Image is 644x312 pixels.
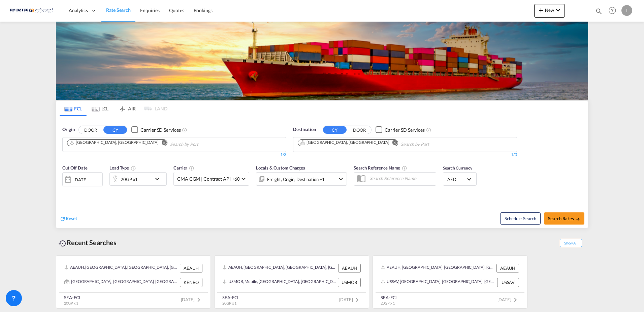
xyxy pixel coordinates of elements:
[595,7,603,18] div: icon-magnify
[300,140,390,146] div: Press delete to remove this chip.
[180,264,202,272] div: AEAUH
[447,176,466,182] span: AED
[10,3,56,18] img: c67187802a5a11ec94275b5db69a26e6.png
[497,278,519,287] div: USSAV
[497,297,519,302] span: [DATE]
[153,175,165,183] md-icon: icon-chevron-down
[177,176,239,182] span: CMA CGM | Contract API +60
[62,165,88,171] span: Cut Off Date
[511,296,519,304] md-icon: icon-chevron-right
[64,294,81,301] div: SEA-FCL
[385,127,425,133] div: Carrier SD Services
[56,116,588,228] div: OriginDOOR CY Checkbox No InkUnchecked: Search for CY (Container Yard) services for all selected ...
[194,7,213,13] span: Bookings
[256,172,347,186] div: Freight Origin Destination Factory Stuffingicon-chevron-down
[170,139,234,150] input: Chips input.
[337,175,345,183] md-icon: icon-chevron-down
[106,7,131,13] span: Rate Search
[169,7,184,13] span: Quotes
[109,172,167,186] div: 20GP x1icon-chevron-down
[157,140,167,147] button: Remove
[366,173,436,183] input: Search Reference Name
[373,255,527,309] recent-search-card: AEAUH, [GEOGRAPHIC_DATA], [GEOGRAPHIC_DATA], [GEOGRAPHIC_DATA], [GEOGRAPHIC_DATA] AEAUHUSSAV, [GE...
[56,255,211,309] recent-search-card: AEAUH, [GEOGRAPHIC_DATA], [GEOGRAPHIC_DATA], [GEOGRAPHIC_DATA], [GEOGRAPHIC_DATA] AEAUH[GEOGRAPHI...
[381,301,395,305] span: 20GP x 1
[293,152,517,158] div: 1/3
[381,294,398,301] div: SEA-FCL
[576,217,580,222] md-icon: icon-arrow-right
[223,278,336,287] div: USMOB, Mobile, AL, United States, North America, Americas
[60,101,167,116] md-pagination-wrapper: Use the left and right arrow keys to navigate between tabs
[554,6,562,14] md-icon: icon-chevron-down
[56,22,588,100] img: LCL+%26+FCL+BACKGROUND.png
[496,264,519,272] div: AEAUH
[338,278,361,287] div: USMOB
[79,126,102,134] button: DOOR
[195,296,203,304] md-icon: icon-chevron-right
[62,186,67,195] md-datepicker: Select
[62,126,74,133] span: Origin
[402,165,407,171] md-icon: Your search will be saved by the below given name
[118,105,126,110] md-icon: icon-airplane
[443,165,472,171] span: Search Currency
[544,212,584,225] button: Search Ratesicon-arrow-right
[401,139,465,150] input: Chips input.
[69,140,160,146] div: Press delete to remove this chip.
[131,165,136,171] md-icon: icon-information-outline
[388,140,398,147] button: Remove
[140,7,160,13] span: Enquiries
[323,126,347,134] button: CY
[300,140,389,146] div: Nairobi, KENBO
[560,239,582,247] span: Show All
[69,7,88,14] span: Analytics
[56,235,119,250] div: Recent Searches
[222,301,236,305] span: 20GP x 1
[339,297,361,302] span: [DATE]
[537,7,562,13] span: New
[103,126,127,134] button: CY
[180,278,202,287] div: KENBO
[60,215,77,223] div: icon-refreshReset
[60,216,66,222] md-icon: icon-refresh
[69,140,158,146] div: Abu Dhabi, AEAUH
[66,215,77,221] span: Reset
[293,126,316,133] span: Destination
[621,5,632,16] div: I
[173,165,194,171] span: Carrier
[348,126,371,134] button: DOOR
[109,165,136,171] span: Load Type
[595,7,603,15] md-icon: icon-magnify
[62,172,103,186] div: [DATE]
[189,165,194,171] md-icon: The selected Trucker/Carrierwill be displayed in the rate results If the rates are from another f...
[267,175,325,184] div: Freight Origin Destination Factory Stuffing
[66,137,237,150] md-chips-wrap: Chips container. Use arrow keys to select chips.
[548,216,580,221] span: Search Rates
[534,4,565,18] button: icon-plus 400-fgNewicon-chevron-down
[121,175,138,184] div: 20GP x1
[338,264,361,272] div: AEAUH
[114,101,140,116] md-tab-item: AIR
[447,174,473,184] md-select: Select Currency: د.إ AEDUnited Arab Emirates Dirham
[607,5,618,16] span: Help
[140,127,181,133] div: Carrier SD Services
[381,264,495,272] div: AEAUH, Abu Dhabi, United Arab Emirates, Middle East, Middle East
[64,301,78,305] span: 20GP x 1
[354,165,407,171] span: Search Reference Name
[62,152,286,158] div: 1/3
[381,278,495,287] div: USSAV, Savannah, GA, United States, North America, Americas
[376,126,425,133] md-checkbox: Checkbox No Ink
[64,278,178,287] div: KENBO, Nairobi, Kenya, Eastern Africa, Africa
[64,264,178,272] div: AEAUH, Abu Dhabi, United Arab Emirates, Middle East, Middle East
[222,294,239,301] div: SEA-FCL
[537,6,545,14] md-icon: icon-plus 400-fg
[131,126,181,133] md-checkbox: Checkbox No Ink
[214,255,369,309] recent-search-card: AEAUH, [GEOGRAPHIC_DATA], [GEOGRAPHIC_DATA], [GEOGRAPHIC_DATA], [GEOGRAPHIC_DATA] AEAUHUSMOB, Mob...
[73,177,87,183] div: [DATE]
[181,297,203,302] span: [DATE]
[87,101,114,116] md-tab-item: LCL
[60,101,87,116] md-tab-item: FCL
[607,5,621,17] div: Help
[426,127,431,133] md-icon: Unchecked: Search for CY (Container Yard) services for all selected carriers.Checked : Search for...
[500,212,541,225] button: Note: By default Schedule search will only considerorigin ports, destination ports and cut off da...
[297,137,468,150] md-chips-wrap: Chips container. Use arrow keys to select chips.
